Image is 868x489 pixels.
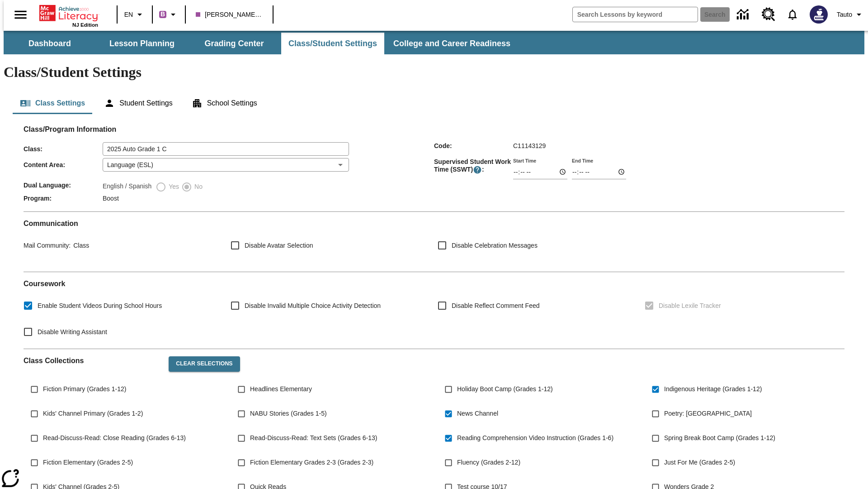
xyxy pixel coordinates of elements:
[810,5,828,24] img: Avatar
[664,384,762,394] span: Indigenous Heritage (Grades 1-12)
[434,142,513,149] span: Code :
[184,92,264,114] button: School Settings
[250,433,377,443] span: Read-Discuss-Read: Text Sets (Grades 6-13)
[43,433,186,443] span: Read-Discuss-Read: Close Reading (Grades 6-13)
[804,3,833,26] button: Select a new avatar
[189,33,279,54] button: Grading Center
[250,409,327,418] span: NABU Stories (Grades 1-5)
[24,145,103,153] span: Class :
[659,301,721,311] span: Disable Lexile Tracker
[5,33,95,54] button: Dashboard
[43,458,133,467] span: Fiction Elementary (Grades 2-5)
[103,182,151,192] label: English / Spanish
[120,6,149,23] button: Language: EN, Select a language
[160,9,165,20] span: B
[13,92,855,114] div: Class/Student Settings
[192,182,203,192] span: No
[156,6,182,23] button: Boost Class color is purple. Change class color
[124,10,133,19] span: EN
[7,1,34,28] button: Open side menu
[513,142,546,149] span: C11143129
[245,241,313,250] span: Disable Avatar Selection
[24,125,844,134] h2: Class/Program Information
[473,165,482,174] button: Supervised Student Work Time is the timeframe when students can take LevelSet and when lessons ar...
[39,3,98,28] div: Home
[4,64,864,81] h1: Class/Student Settings
[38,301,162,311] span: Enable Student Videos During School Hours
[13,92,92,114] button: Class Settings
[573,7,698,22] input: search field
[103,195,119,202] span: Boost
[457,384,553,394] span: Holiday Boot Camp (Grades 1-12)
[513,157,536,164] label: Start Time
[24,279,844,288] h2: Course work
[103,158,349,172] div: Language (ESL)
[837,10,852,19] span: Tauto
[24,161,103,168] span: Content Area :
[71,242,89,249] span: Class
[24,279,844,341] div: Coursework
[24,195,103,202] span: Program :
[97,33,187,54] button: Lesson Planning
[24,219,844,264] div: Communication
[38,327,107,337] span: Disable Writing Assistant
[24,219,844,228] h2: Communication
[434,158,513,174] span: Supervised Student Work Time (SSWT) :
[24,356,161,365] h2: Class Collections
[250,384,312,394] span: Headlines Elementary
[664,409,752,418] span: Poetry: [GEOGRAPHIC_DATA]
[457,409,498,418] span: News Channel
[169,356,240,372] button: Clear Selections
[452,241,538,250] span: Disable Celebration Messages
[103,142,349,156] input: Class
[97,92,179,114] button: Student Settings
[39,4,98,22] a: Home
[833,6,868,23] button: Profile/Settings
[452,301,540,311] span: Disable Reflect Comment Feed
[24,182,103,189] span: Dual Language :
[24,134,844,204] div: Class/Program Information
[386,33,518,54] button: College and Career Readiness
[4,31,864,54] div: SubNavbar
[572,157,593,164] label: End Time
[43,384,126,394] span: Fiction Primary (Grades 1-12)
[457,458,520,467] span: Fluency (Grades 2-12)
[245,301,381,311] span: Disable Invalid Multiple Choice Activity Detection
[781,3,804,26] a: Notifications
[196,10,263,19] span: Cronin, Cremin and Boyle
[72,22,98,28] span: NJ Edition
[731,2,756,27] a: Data Center
[250,458,373,467] span: Fiction Elementary Grades 2-3 (Grades 2-3)
[281,33,384,54] button: Class/Student Settings
[664,458,735,467] span: Just For Me (Grades 2-5)
[756,2,781,27] a: Resource Center, Will open in new tab
[43,409,143,418] span: Kids' Channel Primary (Grades 1-2)
[457,433,613,443] span: Reading Comprehension Video Instruction (Grades 1-6)
[166,182,179,192] span: Yes
[664,433,775,443] span: Spring Break Boot Camp (Grades 1-12)
[24,242,71,249] span: Mail Community :
[4,33,519,54] div: SubNavbar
